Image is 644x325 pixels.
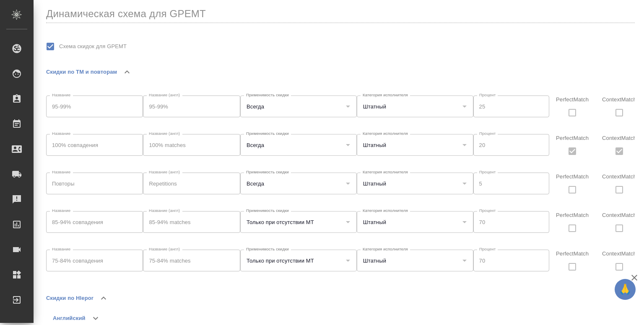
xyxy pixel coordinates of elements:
button: 🙏 [615,279,636,300]
label: PerfectMatch [556,173,589,180]
label: PerfectMatch [556,96,589,103]
label: PerfectMatch [556,212,589,218]
label: ContextMatch [602,135,636,141]
label: ContextMatch [602,96,636,103]
label: ContextMatch [602,212,636,218]
span: Схема скидок для GPEMT [59,42,127,51]
button: Скидки по ТМ и повторам [46,62,117,82]
label: PerfectMatch [556,250,589,257]
span: 🙏 [618,281,632,298]
label: ContextMatch [602,250,636,257]
label: ContextMatch [602,173,636,180]
button: Скидки по Hlepor [46,288,93,308]
label: PerfectMatch [556,135,589,141]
